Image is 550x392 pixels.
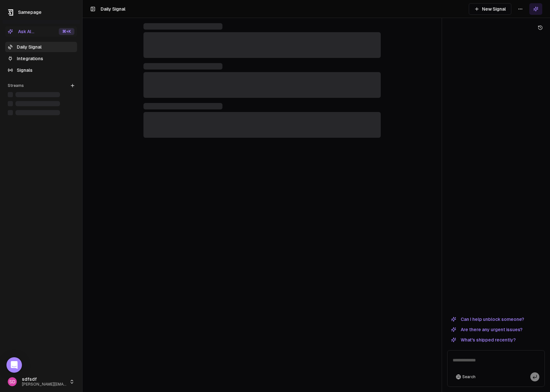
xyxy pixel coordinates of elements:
button: Ask AI...⌘+K [5,26,77,37]
button: What's shipped recently? [447,336,520,344]
span: sdfsdf [22,377,67,382]
button: Are there any urgent issues? [447,326,526,333]
button: Can I help unblock someone? [447,315,528,323]
button: Search [453,372,479,381]
span: Samepage [18,10,42,15]
span: SD [8,377,17,386]
button: New Signal [469,3,511,15]
div: Open Intercom Messenger [6,357,22,373]
a: Signals [5,65,77,75]
a: Daily Signal [5,42,77,52]
div: Streams [5,80,77,91]
a: Integrations [5,53,77,64]
span: [PERSON_NAME][EMAIL_ADDRESS] [22,382,67,387]
button: SDsdfsdf[PERSON_NAME][EMAIL_ADDRESS] [5,374,77,389]
div: ⌘ +K [59,28,74,35]
h1: Daily Signal [101,6,125,12]
div: Ask AI... [8,28,34,35]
